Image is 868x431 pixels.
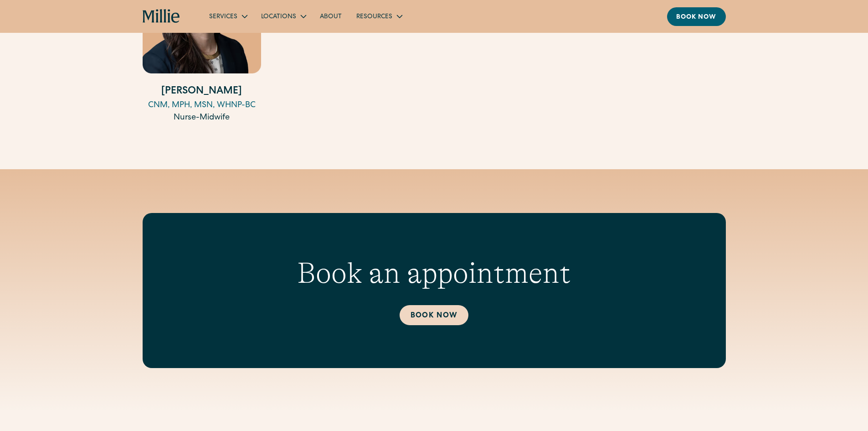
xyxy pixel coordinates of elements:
a: Book now [667,7,726,26]
div: CNM, MPH, MSN, WHNP-BC [143,99,261,112]
h2: Book an appointment [297,256,571,291]
a: About [313,9,349,24]
h4: [PERSON_NAME] [143,84,261,99]
div: Services [209,12,237,22]
div: Nurse-Midwife [143,112,261,124]
div: Locations [254,9,313,24]
div: Services [202,9,254,24]
div: Resources [349,9,409,24]
div: Resources [356,12,392,22]
a: home [143,9,180,24]
div: Locations [261,12,296,22]
a: Book Now [400,305,468,325]
div: Book now [676,13,717,22]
